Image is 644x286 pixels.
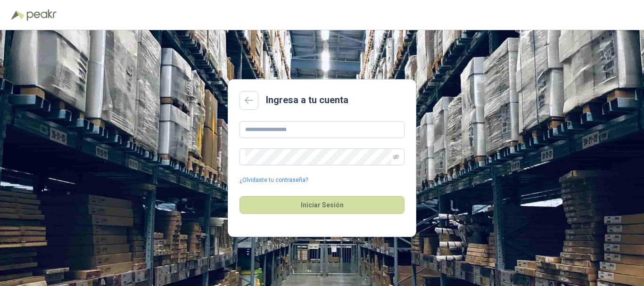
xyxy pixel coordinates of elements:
img: Logo [11,10,25,20]
img: Peakr [26,9,57,21]
span: eye-invisible [393,154,399,160]
a: ¿Olvidaste tu contraseña? [239,176,308,185]
h2: Ingresa a tu cuenta [266,93,348,107]
button: Iniciar Sesión [239,196,405,214]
